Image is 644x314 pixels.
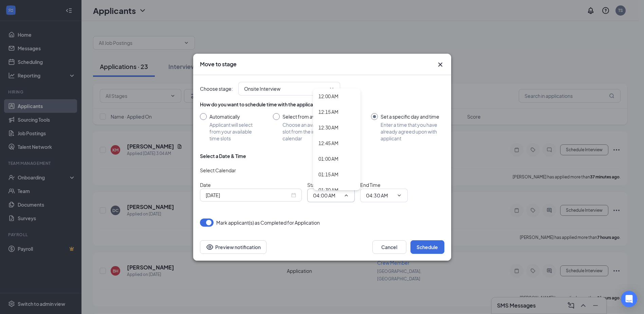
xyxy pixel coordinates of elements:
h3: Move to stage [200,60,237,68]
svg: ChevronUp [344,193,349,198]
input: Start time [313,192,341,199]
button: Schedule [410,240,444,254]
div: How do you want to schedule time with the applicant? [200,101,444,108]
span: Date [200,182,211,188]
svg: ChevronDown [329,86,334,91]
div: 12:45 AM [318,139,338,147]
span: Choose stage : [200,85,233,92]
div: Open Intercom Messenger [621,291,637,307]
div: 12:00 AM [318,92,338,100]
div: 01:00 AM [318,155,338,162]
input: End time [366,192,394,199]
input: Sep 16, 2025 [206,191,290,199]
div: 12:30 AM [318,124,338,131]
div: 01:30 AM [318,186,338,194]
svg: Eye [206,243,214,251]
button: Cancel [372,240,406,254]
svg: ChevronDown [397,193,402,198]
svg: Cross [436,60,444,69]
span: Start Time [307,182,330,188]
span: Select Calendar [200,167,236,173]
span: Mark applicant(s) as Completed for Application [216,219,320,227]
div: 12:15 AM [318,108,338,116]
span: End Time [360,182,381,188]
div: Select a Date & Time [200,153,246,159]
button: Preview notificationEye [200,240,266,254]
button: Close [436,60,444,69]
div: 01:15 AM [318,171,338,178]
